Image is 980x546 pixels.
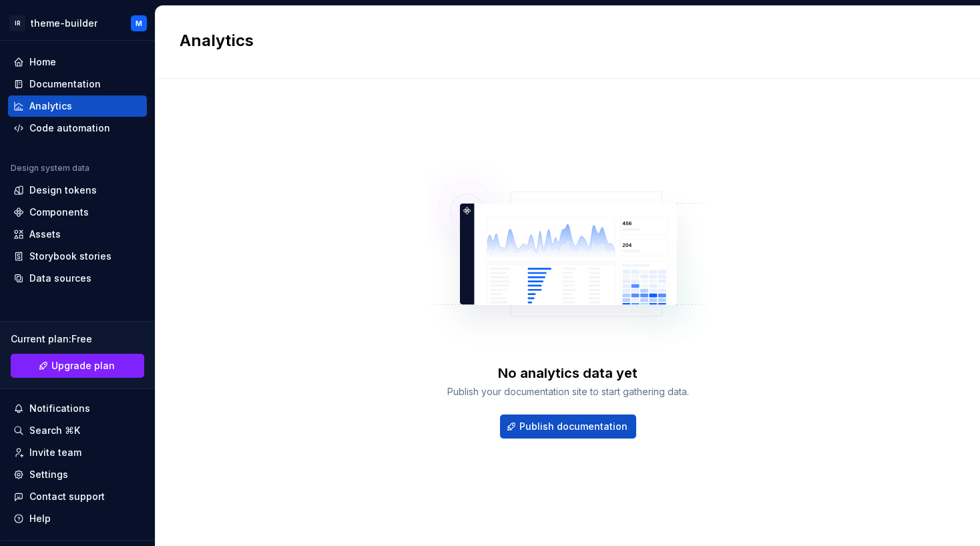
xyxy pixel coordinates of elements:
a: Design tokens [8,180,147,201]
div: M [136,18,142,29]
button: Help [8,508,147,529]
div: Help [29,512,51,525]
div: No analytics data yet [498,364,638,382]
h2: Analytics [180,30,940,51]
div: Invite team [29,446,81,459]
div: Assets [29,228,61,241]
div: Publish your documentation site to start gathering data. [447,385,689,398]
a: Documentation [8,73,147,95]
button: IRtheme-builderM [3,9,152,37]
div: Design tokens [29,184,97,197]
div: Documentation [29,77,101,91]
span: Publish documentation [519,420,628,433]
div: Analytics [29,99,72,113]
button: Contact support [8,486,147,507]
span: Upgrade plan [51,359,115,372]
div: theme-builder [31,17,97,30]
a: Storybook stories [8,246,147,267]
a: Analytics [8,95,147,117]
div: Components [29,206,89,219]
a: Assets [8,224,147,245]
a: Settings [8,464,147,485]
a: Home [8,51,147,73]
div: Design system data [11,163,89,174]
a: Data sources [8,268,147,289]
button: Publish documentation [500,415,636,439]
div: Current plan : Free [11,332,144,346]
button: Search ⌘K [8,420,147,441]
div: Data sources [29,272,91,285]
a: Components [8,202,147,223]
a: Invite team [8,442,147,463]
div: Storybook stories [29,250,111,263]
div: Search ⌘K [29,424,80,437]
div: Home [29,55,56,69]
div: Code automation [29,121,110,135]
button: Notifications [8,398,147,419]
div: IR [9,15,25,31]
div: Notifications [29,402,90,415]
div: Contact support [29,490,105,503]
button: Upgrade plan [11,354,144,378]
a: Code automation [8,117,147,139]
div: Settings [29,468,68,481]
